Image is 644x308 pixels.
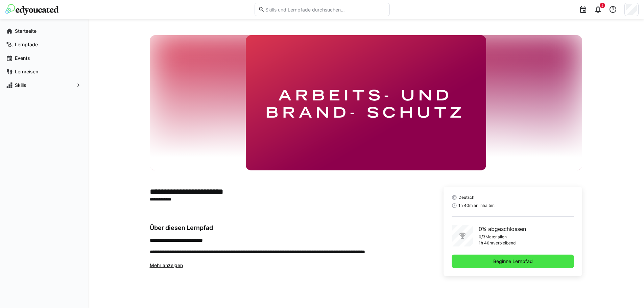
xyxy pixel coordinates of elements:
[265,6,386,13] input: Skills und Lernpfade durchsuchen…
[479,240,493,246] p: 1h 40m
[485,234,507,240] p: Materialien
[452,255,574,268] button: Beginne Lernpfad
[458,203,495,208] span: 1h 40m an Inhalten
[458,195,474,200] span: Deutsch
[492,258,534,265] span: Beginne Lernpfad
[493,240,516,246] p: verbleibend
[479,225,526,233] p: 0% abgeschlossen
[150,224,427,232] h3: Über diesen Lernpfad
[150,262,183,268] span: Mehr anzeigen
[601,3,603,7] span: 2
[479,234,485,240] p: 0/3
